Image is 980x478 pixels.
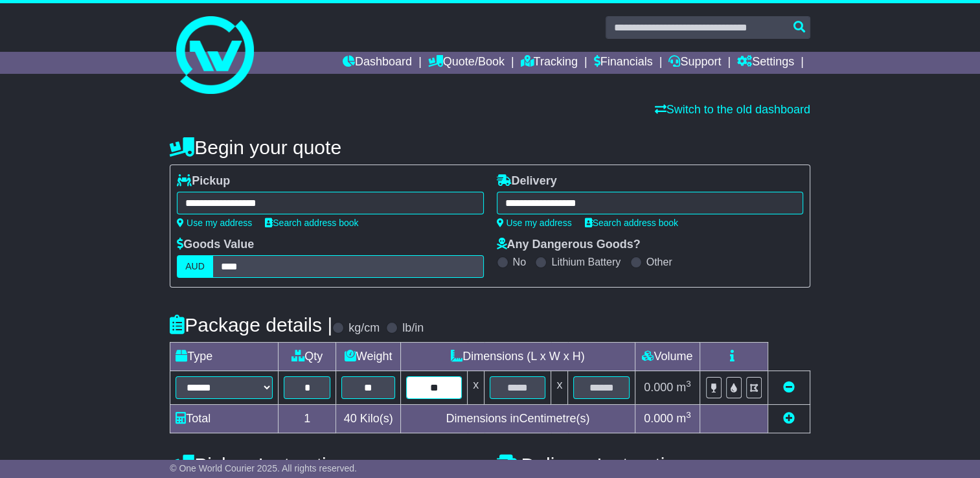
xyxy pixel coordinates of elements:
[177,238,254,252] label: Goods Value
[668,52,721,74] a: Support
[686,379,691,389] sup: 3
[348,321,380,336] label: kg/cm
[279,343,336,371] td: Qty
[170,405,279,433] td: Total
[783,412,795,425] a: Add new item
[594,52,653,74] a: Financials
[343,52,412,74] a: Dashboard
[513,256,526,268] label: No
[585,218,678,228] a: Search address book
[497,174,557,188] label: Delivery
[737,52,794,74] a: Settings
[551,371,568,405] td: x
[177,255,213,278] label: AUD
[279,405,336,433] td: 1
[676,412,691,425] span: m
[468,371,484,405] td: x
[497,238,641,252] label: Any Dangerous Goods?
[177,218,252,228] a: Use my address
[400,405,635,433] td: Dimensions in Centimetre(s)
[655,103,810,116] a: Switch to the old dashboard
[646,256,672,268] label: Other
[265,218,358,228] a: Search address book
[644,412,673,425] span: 0.000
[497,218,572,228] a: Use my address
[336,343,401,371] td: Weight
[551,256,621,268] label: Lithium Battery
[402,321,424,336] label: lb/in
[686,410,691,420] sup: 3
[521,52,578,74] a: Tracking
[170,314,332,336] h4: Package details |
[635,343,700,371] td: Volume
[170,343,279,371] td: Type
[170,137,810,158] h4: Begin your quote
[400,343,635,371] td: Dimensions (L x W x H)
[783,381,795,394] a: Remove this item
[676,381,691,394] span: m
[344,412,357,425] span: 40
[170,454,483,475] h4: Pickup Instructions
[428,52,505,74] a: Quote/Book
[170,463,357,473] span: © One World Courier 2025. All rights reserved.
[336,405,401,433] td: Kilo(s)
[644,381,673,394] span: 0.000
[177,174,230,188] label: Pickup
[497,454,810,475] h4: Delivery Instructions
